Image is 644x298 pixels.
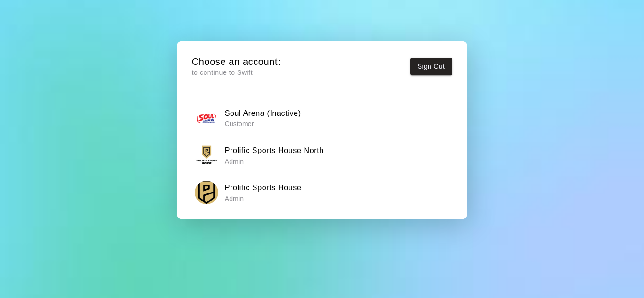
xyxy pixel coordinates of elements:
button: Soul ArenaSoul Arena (Inactive)Customer [192,103,453,133]
img: Soul Arena [195,106,218,130]
p: Admin [225,194,302,203]
button: Prolific Sports HouseProlific Sports House Admin [192,178,453,208]
h5: Choose an account: [192,56,281,68]
p: to continue to Swift [192,68,281,78]
h6: Prolific Sports House North [225,145,324,157]
h6: Soul Arena (Inactive) [225,107,301,120]
p: Customer [225,119,301,129]
button: Sign Out [410,58,453,75]
img: Prolific Sports House [195,181,218,204]
button: Prolific Sports House NorthProlific Sports House North Admin [192,140,453,170]
p: Admin [225,157,324,166]
img: Prolific Sports House North [195,144,218,167]
h6: Prolific Sports House [225,182,302,194]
